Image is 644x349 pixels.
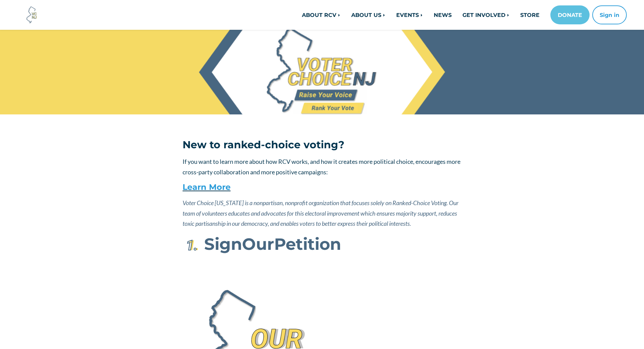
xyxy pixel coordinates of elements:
strong: Sign Petition [204,234,341,254]
button: Sign in or sign up [592,5,627,24]
a: ABOUT US [346,8,391,22]
span: Our [242,234,274,254]
a: DONATE [550,5,590,24]
a: GET INVOLVED [457,8,515,22]
p: If you want to learn more about how RCV works, and how it creates more political choice, encourag... [183,156,461,177]
img: Voter Choice NJ [23,6,41,24]
nav: Main navigation [177,5,627,24]
a: STORE [515,8,545,22]
a: NEWS [428,8,457,22]
h3: New to ranked-choice voting? [183,139,461,151]
em: Voter Choice [US_STATE] is a nonpartisan, nonprofit organization that focuses solely on Ranked-Ch... [183,199,458,227]
a: Learn More [183,182,231,192]
img: First [183,237,199,254]
a: ABOUT RCV [296,8,346,22]
a: EVENTS [391,8,428,22]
